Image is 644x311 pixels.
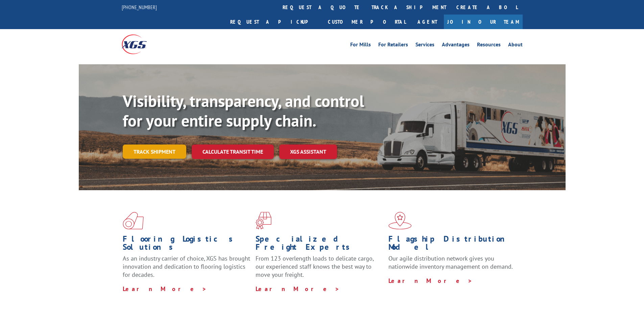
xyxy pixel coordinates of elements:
[350,42,371,49] a: For Mills
[122,4,157,10] a: [PHONE_NUMBER]
[123,235,251,254] h1: Flooring Logistics Solutions
[256,254,383,285] p: From 123 overlength loads to delicate cargo, our experienced staff knows the best way to move you...
[415,42,434,49] a: Services
[279,145,337,159] a: XGS ASSISTANT
[411,15,444,29] a: Agent
[388,254,513,270] span: Our agile distribution network gives you nationwide inventory management on demand.
[388,235,516,254] h1: Flagship Distribution Model
[442,42,470,49] a: Advantages
[477,42,501,49] a: Resources
[388,277,473,285] a: Learn More >
[256,235,383,254] h1: Specialized Freight Experts
[256,212,271,229] img: xgs-icon-focused-on-flooring-red
[508,42,523,49] a: About
[388,212,412,229] img: xgs-icon-flagship-distribution-model-red
[444,15,523,29] a: Join Our Team
[123,90,364,131] b: Visibility, transparency, and control for your entire supply chain.
[323,15,411,29] a: Customer Portal
[225,15,323,29] a: Request a pickup
[123,212,144,229] img: xgs-icon-total-supply-chain-intelligence-red
[256,285,340,293] a: Learn More >
[123,285,207,293] a: Learn More >
[378,42,408,49] a: For Retailers
[192,145,274,159] a: Calculate transit time
[123,145,186,159] a: Track shipment
[123,254,250,279] span: As an industry carrier of choice, XGS has brought innovation and dedication to flooring logistics...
